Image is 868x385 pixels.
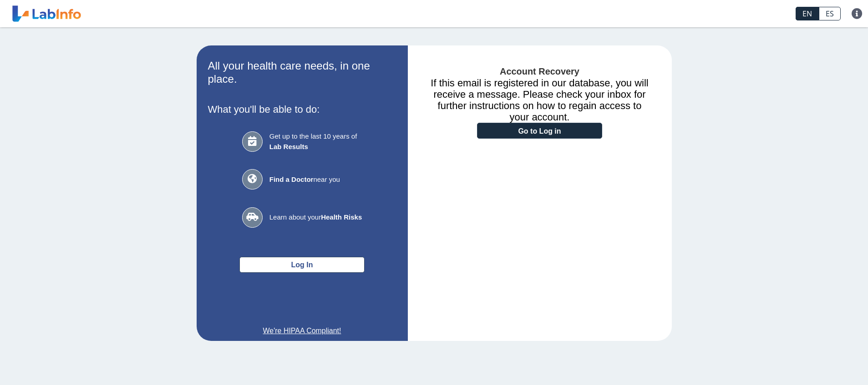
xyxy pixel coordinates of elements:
[208,325,396,336] a: We're HIPAA Compliant!
[269,131,362,152] span: Get up to the last 10 years of
[208,104,396,115] h3: What you'll be able to do:
[269,212,362,223] span: Learn about your
[421,77,658,123] h3: If this email is registered in our database, you will receive a message. Please check your inbox ...
[269,175,362,185] span: near you
[796,7,819,20] a: EN
[819,7,841,20] a: ES
[421,66,658,77] h4: Account Recovery
[321,213,362,221] b: Health Risks
[787,350,858,375] iframe: Help widget launcher
[269,143,308,150] b: Lab Results
[239,257,365,273] button: Log In
[477,123,602,139] a: Go to Log in
[208,60,396,86] h2: All your health care needs, in one place.
[269,175,314,183] b: Find a Doctor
